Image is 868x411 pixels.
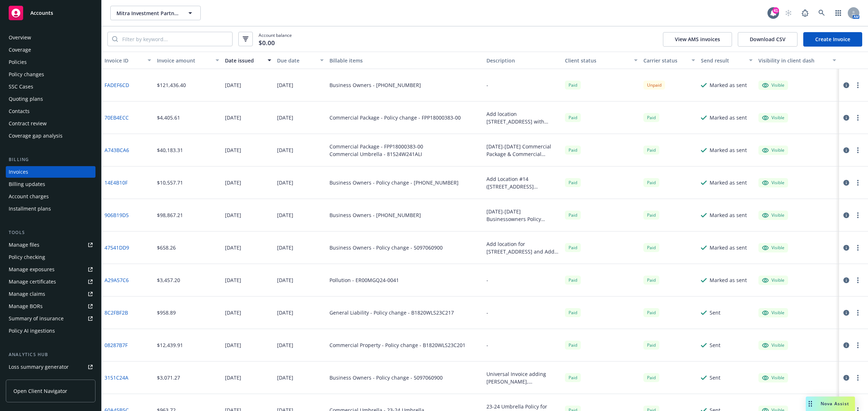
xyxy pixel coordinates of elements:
[762,342,784,349] div: Visible
[565,81,581,90] div: Paid
[327,52,484,69] button: Billable items
[806,397,815,411] div: Drag to move
[9,239,39,251] div: Manage files
[762,179,784,186] div: Visible
[329,57,481,64] div: Billable items
[773,7,779,14] div: 41
[6,178,95,190] a: Billing updates
[9,32,31,43] div: Overview
[710,276,747,284] div: Marked as sent
[643,81,665,90] div: Unpaid
[9,264,55,275] div: Manage exposures
[222,52,275,69] button: Date issued
[9,313,64,324] div: Summary of insurance
[486,81,488,89] div: -
[565,146,581,155] div: Paid
[643,211,659,220] span: Paid
[6,69,95,80] a: Policy changes
[157,276,180,284] div: $3,457.20
[157,57,211,64] div: Invoice amount
[738,32,797,47] button: Download CSV
[6,351,95,358] div: Analytics hub
[118,32,232,46] input: Filter by keyword...
[277,81,293,89] div: [DATE]
[9,56,27,68] div: Policies
[798,6,812,20] a: Report a Bug
[643,146,659,155] div: Paid
[329,341,465,349] div: Commercial Property - Policy change - B1820WLS23C201
[641,52,698,69] button: Carrier status
[710,211,747,219] div: Marked as sent
[710,374,720,381] div: Sent
[762,245,784,251] div: Visible
[781,6,796,20] a: Start snowing
[6,229,95,236] div: Tools
[225,179,241,186] div: [DATE]
[329,374,443,381] div: Business Owners - Policy change - 5097060900
[710,309,720,316] div: Sent
[329,150,423,158] div: Commercial Umbrella - 81524W241ALI
[565,178,581,187] div: Paid
[6,32,95,43] a: Overview
[762,310,784,316] div: Visible
[486,110,559,125] div: Add location [STREET_ADDRESS] with Business personal property limit $1,000 and Blanket Building l...
[225,57,264,64] div: Date issued
[110,6,201,20] button: Mitra Investment Partners LLC
[105,81,129,89] a: FADEF6CD
[6,264,95,275] a: Manage exposures
[329,211,421,219] div: Business Owners - [PHONE_NUMBER]
[329,143,423,150] div: Commercial Package - FPP18000383-00
[762,375,784,381] div: Visible
[277,374,293,381] div: [DATE]
[643,276,659,285] div: Paid
[710,244,747,251] div: Marked as sent
[831,6,846,20] a: Switch app
[9,44,31,56] div: Coverage
[698,52,756,69] button: Send result
[6,118,95,129] a: Contract review
[565,113,581,122] div: Paid
[9,251,45,263] div: Policy checking
[157,114,180,121] div: $4,405.61
[329,309,454,316] div: General Liability - Policy change - B1820WLS23C217
[486,341,488,349] div: -
[9,191,49,202] div: Account charges
[562,52,641,69] button: Client status
[9,130,63,142] div: Coverage gap analysis
[803,32,862,47] a: Create Invoice
[329,276,399,284] div: Pollution - ER00MGQ24-0041
[643,243,659,252] span: Paid
[6,203,95,215] a: Installment plans
[762,212,784,219] div: Visible
[112,36,118,42] svg: Search
[565,211,581,220] div: Paid
[9,276,56,287] div: Manage certificates
[710,179,747,186] div: Marked as sent
[6,156,95,163] div: Billing
[565,243,581,252] div: Paid
[9,105,30,117] div: Contacts
[6,251,95,263] a: Policy checking
[105,211,129,219] a: 906B19D5
[105,146,129,154] a: A743BCA6
[565,308,581,317] span: Paid
[105,341,128,349] a: 08287B7F
[643,113,659,122] div: Paid
[701,57,745,64] div: Send result
[6,239,95,251] a: Manage files
[9,93,43,105] div: Quoting plans
[225,211,241,219] div: [DATE]
[756,52,839,69] button: Visibility in client dash
[565,341,581,350] span: Paid
[643,57,687,64] div: Carrier status
[806,397,855,411] button: Nova Assist
[277,146,293,154] div: [DATE]
[6,93,95,105] a: Quoting plans
[762,114,784,121] div: Visible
